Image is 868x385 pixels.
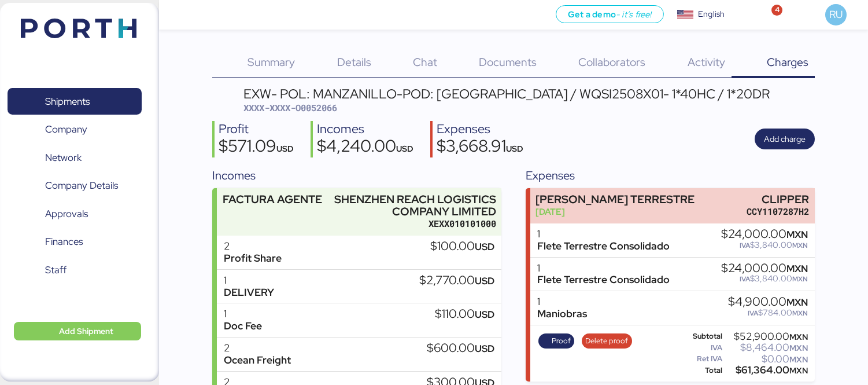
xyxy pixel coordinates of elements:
div: $571.09 [219,138,294,157]
span: Network [45,149,82,166]
span: MXN [789,354,808,365]
span: Add charge [764,132,806,146]
a: Network [8,144,142,171]
div: $0.00 [725,355,808,364]
span: Chat [413,54,437,69]
div: SHENZHEN REACH LOGISTICS COMPANY LIMITED [332,193,496,218]
div: $2,770.00 [419,274,494,287]
span: Proof [552,335,571,347]
div: 1 [537,262,670,274]
button: Menu [166,5,186,25]
div: IVA [683,344,722,352]
span: MXN [792,274,808,284]
div: Expenses [526,167,815,184]
div: $3,668.91 [437,138,523,157]
span: Shipments [45,93,90,110]
div: Incomes [212,167,501,184]
a: Company Details [8,173,142,199]
div: DELIVERY [224,287,274,299]
a: Staff [8,256,142,283]
div: XEXX010101000 [332,218,496,230]
span: MXN [789,332,808,342]
div: FACTURA AGENTE [223,193,322,206]
div: Total [683,366,722,375]
span: RU [829,7,843,22]
div: Subtotal [683,332,722,340]
span: USD [276,143,294,154]
div: Ret IVA [683,355,722,363]
button: Add charge [755,129,815,149]
div: $600.00 [427,342,494,355]
span: Delete proof [585,335,628,347]
span: MXN [786,296,808,309]
span: Summary [248,54,295,69]
span: USD [475,240,494,253]
div: CLIPPER [747,193,809,206]
span: MXN [786,262,808,275]
span: XXXX-XXXX-O0052066 [243,102,337,113]
div: $4,240.00 [317,138,413,157]
span: IVA [740,241,750,250]
div: $52,900.00 [725,332,808,341]
span: Finances [45,233,83,250]
span: IVA [748,309,758,318]
div: Expenses [437,121,523,138]
button: Add Shipment [14,322,141,340]
a: Shipments [8,88,142,115]
div: $8,464.00 [725,343,808,352]
a: Approvals [8,200,142,227]
div: [PERSON_NAME] TERRESTRE [535,193,695,206]
div: 2 [224,240,282,252]
button: Delete proof [582,333,632,349]
div: $100.00 [430,240,494,253]
div: Flete Terrestre Consolidado [537,240,670,252]
div: 1 [537,228,670,240]
div: $4,900.00 [728,296,808,309]
div: $24,000.00 [721,262,808,275]
span: Activity [688,54,725,69]
div: $24,000.00 [721,228,808,241]
button: Proof [538,333,574,349]
div: EXW- POL: MANZANILLO-POD: [GEOGRAPHIC_DATA] / WQSI2508X01- 1*40HC / 1*20DR [243,87,770,100]
span: Details [337,54,371,69]
div: $61,364.00 [725,366,808,375]
span: USD [475,342,494,355]
div: $784.00 [728,309,808,317]
span: USD [475,274,494,287]
span: Company [45,121,87,138]
div: [DATE] [535,206,695,218]
div: $3,840.00 [721,274,808,283]
span: USD [506,143,523,154]
span: USD [396,143,413,154]
span: MXN [792,241,808,250]
div: Ocean Freight [224,354,291,366]
span: Add Shipment [59,324,113,338]
span: USD [475,308,494,321]
div: $3,840.00 [721,241,808,250]
span: IVA [740,274,750,284]
a: Company [8,116,142,143]
span: Charges [767,54,808,69]
div: 1 [224,308,262,320]
div: 1 [224,274,274,287]
span: MXN [789,343,808,353]
span: Approvals [45,206,88,222]
div: Doc Fee [224,320,262,332]
span: Collaborators [578,54,645,69]
div: Incomes [317,121,413,138]
span: Documents [479,54,537,69]
a: Finances [8,229,142,255]
div: $110.00 [435,308,494,321]
div: Profit Share [224,252,282,265]
div: CCY1107287H2 [747,206,809,218]
span: Staff [45,262,67,278]
span: MXN [792,309,808,318]
div: 1 [537,296,587,308]
div: Flete Terrestre Consolidado [537,274,670,286]
div: Maniobras [537,308,587,320]
div: English [698,8,725,20]
div: 2 [224,342,291,354]
span: MXN [786,228,808,241]
span: MXN [789,365,808,376]
div: Profit [219,121,294,138]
